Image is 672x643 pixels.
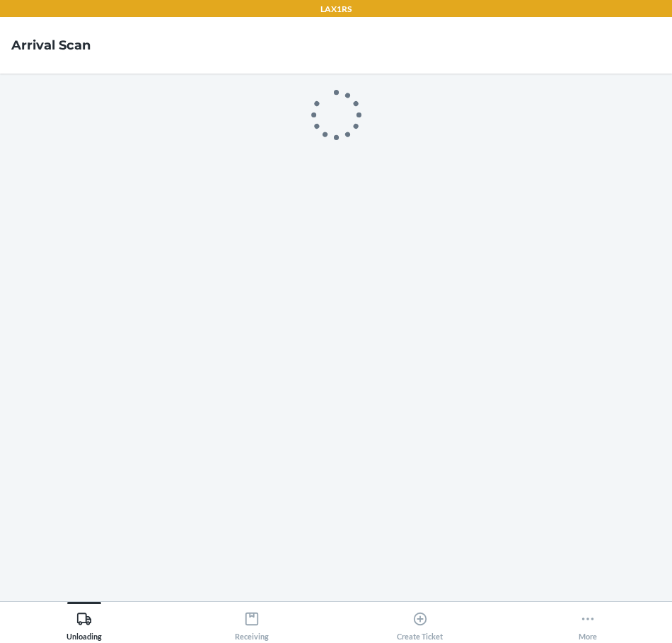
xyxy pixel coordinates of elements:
[235,606,269,641] div: Receiving
[66,606,102,641] div: Unloading
[11,36,91,54] h4: Arrival Scan
[579,606,597,641] div: More
[397,606,443,641] div: Create Ticket
[168,602,337,641] button: Receiving
[320,3,352,16] p: LAX1RS
[336,602,504,641] button: Create Ticket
